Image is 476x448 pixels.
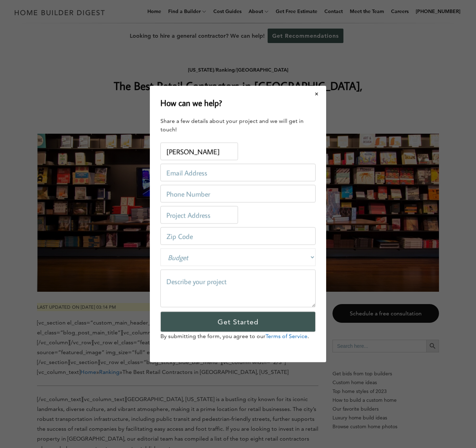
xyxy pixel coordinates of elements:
[307,86,326,101] button: Close modal
[160,332,316,340] p: By submitting the form, you agree to our .
[160,185,316,202] input: Phone Number
[160,143,238,160] input: Name
[160,227,316,245] input: Zip Code
[160,206,238,224] input: Project Address
[160,311,316,332] input: Get Started
[160,96,222,109] h2: How can we help?
[266,333,307,339] a: Terms of Service
[160,117,316,134] div: Share a few details about your project and we will get in touch!
[160,164,316,181] input: Email Address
